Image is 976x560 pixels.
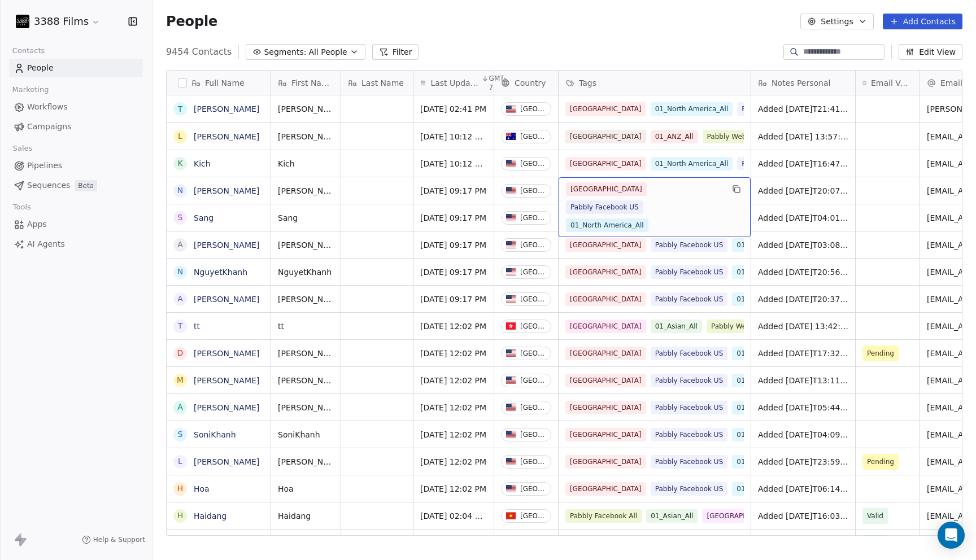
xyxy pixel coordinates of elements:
[800,14,873,29] button: Settings
[194,104,259,113] a: [PERSON_NAME]
[16,15,29,28] img: 3388Films_Logo_White.jpg
[177,510,184,522] div: H
[178,103,183,115] div: T
[278,402,334,413] span: [PERSON_NAME]
[27,180,70,191] span: Sequences
[194,457,259,466] a: [PERSON_NAME]
[178,428,183,440] div: S
[520,133,546,141] div: [GEOGRAPHIC_DATA]
[278,456,334,467] span: [PERSON_NAME]
[520,349,546,357] div: [GEOGRAPHIC_DATA]
[871,77,913,89] span: Email Verification Status
[520,105,546,113] div: [GEOGRAPHIC_DATA]
[420,103,487,115] span: [DATE] 02:41 PM
[177,266,183,278] div: N
[899,44,962,60] button: Edit View
[8,140,37,157] span: Sales
[194,132,259,141] a: [PERSON_NAME]
[566,182,647,196] span: [GEOGRAPHIC_DATA]
[565,347,646,360] span: [GEOGRAPHIC_DATA]
[205,77,245,89] span: Full Name
[178,130,182,142] div: L
[565,157,646,170] span: [GEOGRAPHIC_DATA]
[27,218,47,230] span: Apps
[9,117,143,136] a: Campaigns
[732,374,814,387] span: 01_North America_All
[883,14,962,29] button: Add Contacts
[520,404,546,412] div: [GEOGRAPHIC_DATA]
[278,239,334,251] span: [PERSON_NAME]
[651,482,728,496] span: Pabbly Facebook US
[278,321,334,332] span: tt
[420,294,487,305] span: [DATE] 09:17 PM
[732,292,814,306] span: 01_North America_All
[194,186,259,195] a: [PERSON_NAME]
[565,374,646,387] span: [GEOGRAPHIC_DATA]
[732,455,814,469] span: 01_North America_All
[758,239,848,251] span: Added [DATE]T03:08:49+0000 via Pabbly Connect, Location Country: [GEOGRAPHIC_DATA], Facebook Lead...
[420,131,487,142] span: [DATE] 10:12 AM
[758,131,848,142] span: Added [DATE] 13:57:29 via Pabbly Connect, Location Country: [GEOGRAPHIC_DATA], 3388 Films Subscri...
[27,160,62,172] span: Pipelines
[772,77,830,89] span: Notes Personal
[758,266,848,278] span: Added [DATE]T20:56:40+0000 via Pabbly Connect, Location Country: [GEOGRAPHIC_DATA], Facebook Lead...
[651,347,728,360] span: Pabbly Facebook US
[758,375,848,386] span: Added [DATE]T13:11:02+0000 via Pabbly Connect, Location Country: [GEOGRAPHIC_DATA], Facebook Lead...
[194,295,259,304] a: [PERSON_NAME]
[520,214,546,222] div: [GEOGRAPHIC_DATA]
[177,185,183,196] div: N
[758,321,848,332] span: Added [DATE] 13:42:25 via Pabbly Connect, Location Country: [GEOGRAPHIC_DATA], 3388 Films Subscri...
[565,292,646,306] span: [GEOGRAPHIC_DATA]
[177,483,184,495] div: H
[177,401,183,413] div: A
[194,403,259,412] a: [PERSON_NAME]
[651,401,728,414] span: Pabbly Facebook US
[758,103,848,115] span: Added [DATE]T21:41:11+0000 via Pabbly Connect, Location Country: [GEOGRAPHIC_DATA], Facebook Lead...
[278,294,334,305] span: [PERSON_NAME]
[494,71,558,95] div: Country
[278,348,334,359] span: [PERSON_NAME]
[278,185,334,196] span: [PERSON_NAME]
[565,401,646,414] span: [GEOGRAPHIC_DATA]
[566,218,648,232] span: 01_North America_All
[9,59,143,77] a: People
[520,512,546,520] div: [GEOGRAPHIC_DATA]
[420,348,487,359] span: [DATE] 12:02 PM
[520,485,546,493] div: [GEOGRAPHIC_DATA]
[178,212,183,224] div: S
[194,322,200,331] a: tt
[278,510,334,522] span: Haidang
[867,510,883,522] span: Valid
[177,158,182,169] div: K
[27,101,68,113] span: Workflows
[27,62,54,74] span: People
[194,240,259,250] a: [PERSON_NAME]
[178,320,183,332] div: t
[194,376,259,385] a: [PERSON_NAME]
[271,71,341,95] div: First Name
[651,320,702,333] span: 01_Asian_All
[565,509,642,523] span: Pabbly Facebook All
[651,292,728,306] span: Pabbly Facebook US
[194,268,247,277] a: NguyetKhanh
[420,212,487,224] span: [DATE] 09:17 PM
[361,77,404,89] span: Last Name
[565,455,646,469] span: [GEOGRAPHIC_DATA]
[7,42,50,59] span: Contacts
[177,293,183,305] div: A
[732,428,814,441] span: 01_North America_All
[194,213,213,222] a: Sang
[278,266,334,278] span: NguyetKhanh
[856,71,920,95] div: Email Verification Status
[34,14,89,29] span: 3388 Films
[758,510,848,522] span: Added [DATE]T16:03:09+0000 via Pabbly Connect, Location Country: [GEOGRAPHIC_DATA], Facebook Lead...
[651,157,733,170] span: 01_North America_All
[651,130,698,143] span: 01_ANZ_All
[565,428,646,441] span: [GEOGRAPHIC_DATA]
[194,484,210,493] a: Hoa
[515,77,546,89] span: Country
[646,509,698,523] span: 01_Asian_All
[565,536,622,550] span: 01_Europe_All
[7,81,54,98] span: Marketing
[520,458,546,466] div: [GEOGRAPHIC_DATA]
